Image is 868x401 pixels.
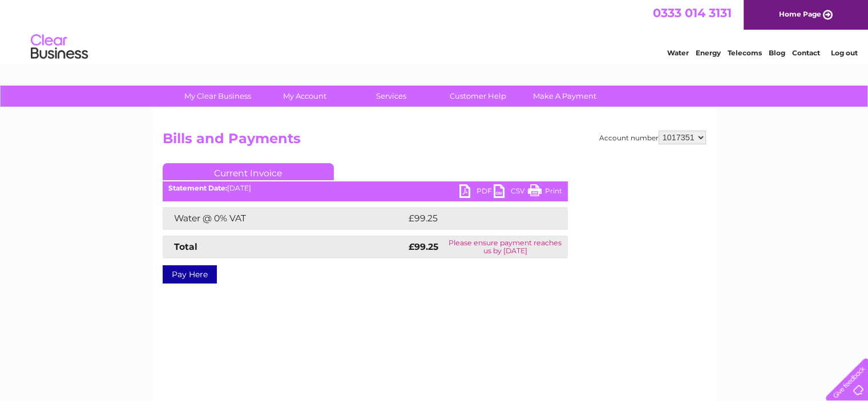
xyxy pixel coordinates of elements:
[163,184,568,192] div: [DATE]
[163,207,406,230] td: Water @ 0% VAT
[769,48,785,57] a: Blog
[174,241,197,252] strong: Total
[518,86,612,107] a: Make A Payment
[792,48,820,57] a: Contact
[165,6,704,55] div: Clear Business is a trading name of Verastar Limited (registered in [GEOGRAPHIC_DATA] No. 3667643...
[406,207,545,230] td: £99.25
[171,86,265,107] a: My Clear Business
[599,131,706,144] div: Account number
[431,86,525,107] a: Customer Help
[409,241,438,252] strong: £99.25
[168,184,227,192] b: Statement Date:
[163,163,334,180] a: Current Invoice
[459,184,494,201] a: PDF
[257,86,352,107] a: My Account
[667,48,689,57] a: Water
[528,184,562,201] a: Print
[163,131,706,152] h2: Bills and Payments
[830,48,857,57] a: Log out
[163,265,217,283] a: Pay Here
[653,6,732,20] a: 0333 014 3131
[30,30,88,64] img: logo.png
[344,86,438,107] a: Services
[494,184,528,201] a: CSV
[728,48,762,57] a: Telecoms
[443,236,568,258] td: Please ensure payment reaches us by [DATE]
[696,48,721,57] a: Energy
